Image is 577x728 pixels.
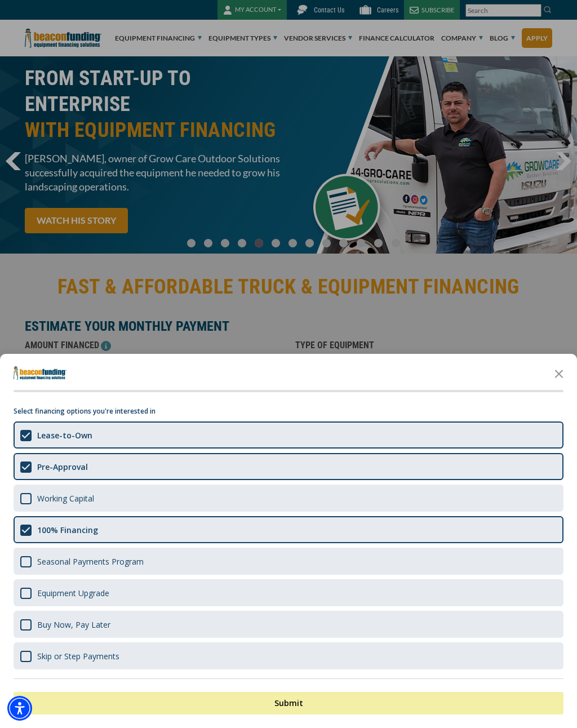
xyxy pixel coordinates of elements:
div: 100% Financing [37,525,98,535]
div: Working Capital [37,493,94,504]
div: Seasonal Payments Program [14,548,563,575]
div: Buy Now, Pay Later [37,619,110,630]
div: Pre-Approval [37,461,88,472]
img: Company logo [14,366,66,380]
div: Skip or Step Payments [37,651,119,662]
div: Equipment Upgrade [14,579,563,606]
div: 100% Financing [14,516,563,543]
button: Close the survey [548,362,570,384]
div: Lease-to-Own [37,430,92,441]
div: Pre-Approval [14,453,563,480]
div: Working Capital [14,485,563,512]
div: Seasonal Payments Program [37,556,144,567]
p: Select financing options you're interested in [14,406,563,417]
div: Equipment Upgrade [37,588,109,598]
div: Lease-to-Own [14,421,563,449]
div: Buy Now, Pay Later [14,611,563,638]
button: Submit [14,692,563,714]
div: Accessibility Menu [7,696,32,721]
div: Skip or Step Payments [14,642,563,669]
